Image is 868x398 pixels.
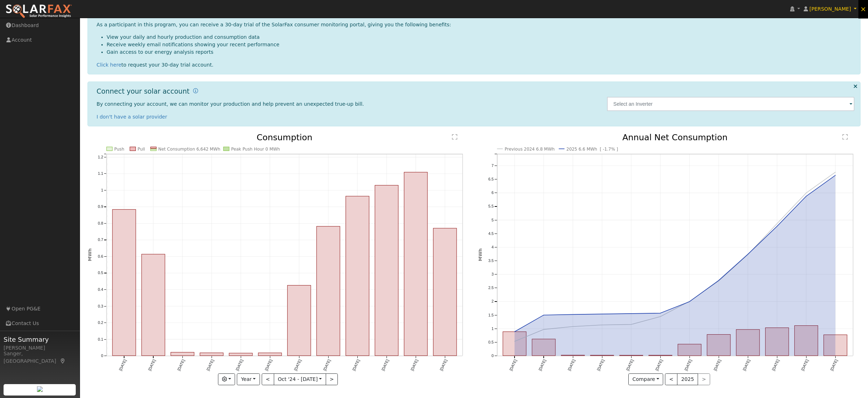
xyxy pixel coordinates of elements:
rect: onclick="" [404,172,428,356]
text: 4 [491,245,494,249]
circle: onclick="" [805,195,808,198]
text:  [843,134,848,140]
text: Previous 2024 6.8 MWh [505,147,555,152]
rect: onclick="" [795,326,818,356]
a: I don't have a solar provider [97,114,167,120]
rect: onclick="" [532,339,555,356]
circle: onclick="" [659,315,662,318]
circle: onclick="" [717,279,720,282]
circle: onclick="" [746,253,750,256]
text: Consumption [257,132,313,142]
circle: onclick="" [717,279,720,283]
text: 0.9 [98,204,103,209]
span: [PERSON_NAME] [809,6,851,12]
text: 0.4 [98,287,103,292]
text: 0 [101,354,103,358]
text: 0.7 [98,237,103,242]
input: Select an Inverter [607,97,855,111]
text: [DATE] [830,359,838,372]
text: [DATE] [567,359,576,372]
circle: onclick="" [776,222,779,225]
text: 1.1 [98,171,103,176]
rect: onclick="" [258,353,282,356]
text: 7 [491,163,494,168]
rect: onclick="" [142,254,165,356]
p: As a participant in this program, you can receive a 30-day trial of the SolarFax consumer monitor... [97,21,855,28]
text: [DATE] [293,359,302,372]
text:  [452,134,458,140]
h1: Connect your solar account [97,87,190,95]
circle: onclick="" [601,313,604,316]
span: × [860,5,866,13]
div: to request your 30-day trial account. [97,61,855,69]
circle: onclick="" [630,323,633,326]
rect: onclick="" [766,328,789,356]
circle: onclick="" [601,324,604,327]
rect: onclick="" [824,335,847,356]
text: [DATE] [381,359,390,372]
text: MWh [477,248,483,261]
rect: onclick="" [171,352,194,356]
text: [DATE] [439,359,448,372]
text: [DATE] [771,359,780,372]
circle: onclick="" [746,253,750,256]
text: 5 [491,218,494,222]
text: 2.5 [488,286,494,290]
text: [DATE] [508,359,517,372]
rect: onclick="" [433,228,457,356]
circle: onclick="" [834,171,837,174]
circle: onclick="" [659,311,662,315]
text: 1 [101,188,103,192]
button: < [665,373,677,386]
button: < [262,373,274,386]
circle: onclick="" [513,330,516,334]
text: [DATE] [538,359,547,372]
text: 6 [491,190,494,195]
text: [DATE] [176,359,185,372]
circle: onclick="" [688,300,691,303]
text: [DATE] [654,359,663,372]
rect: onclick="" [229,353,252,356]
button: > [326,373,338,386]
text: [DATE] [800,359,809,372]
button: Oct '24 - [DATE] [274,373,326,386]
rect: onclick="" [346,196,369,356]
circle: onclick="" [805,192,808,195]
rect: onclick="" [561,355,585,356]
text: [DATE] [596,359,605,372]
text: [DATE] [742,359,751,372]
text: [DATE] [147,359,156,372]
text: 2 [491,299,494,304]
text: 3.5 [488,258,494,263]
text: 0 [491,354,494,358]
text: Push [114,147,124,152]
text: [DATE] [206,359,214,372]
text: 0.1 [98,337,103,341]
text: [DATE] [323,359,331,372]
rect: onclick="" [287,286,311,356]
rect: onclick="" [316,226,340,356]
text: 4.5 [488,231,494,236]
text: 6.5 [488,177,494,181]
text: Peak Push Hour 0 MWh [231,147,280,152]
text: 1.5 [488,313,494,317]
text: [DATE] [713,359,722,372]
text: 2025 6.6 MWh [ -1.7% ] [566,147,618,152]
text: [DATE] [264,359,273,372]
text: 0.5 [98,271,103,275]
circle: onclick="" [630,312,633,315]
circle: onclick="" [571,313,575,316]
li: View your daily and hourly production and consumption data [107,33,855,41]
rect: onclick="" [707,335,730,356]
circle: onclick="" [513,340,516,343]
text: 1.2 [98,155,103,159]
text: 0.2 [98,320,103,325]
span: By connecting your account, we can monitor your production and help prevent an unexpected true-up... [97,101,364,107]
text: 5.5 [488,204,494,208]
rect: onclick="" [200,353,223,356]
div: [PERSON_NAME] [4,344,76,352]
rect: onclick="" [678,344,701,356]
text: [DATE] [235,359,244,372]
